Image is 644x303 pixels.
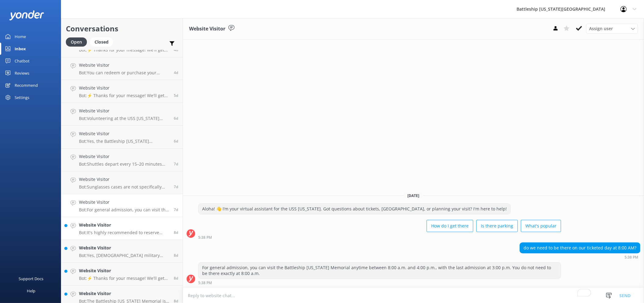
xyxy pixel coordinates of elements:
div: Aug 12 2025 05:38pm (UTC -10:00) Pacific/Honolulu [198,235,561,239]
p: Bot: Shuttles depart every 15–20 minutes starting at 8 am from the [GEOGRAPHIC_DATA]. [79,161,169,167]
span: Aug 14 2025 09:27am (UTC -10:00) Pacific/Honolulu [174,116,178,121]
a: Website VisitorBot:You can redeem or purchase your photos through the website: [URL][DOMAIN_NAME]... [61,57,183,80]
h4: Website Visitor [79,222,169,228]
p: Bot: Yes, the Battleship [US_STATE] Memorial offers a complimentary 35-minute guided tour in Japa... [79,139,169,144]
a: Closed [90,38,116,45]
button: Is there parking [476,220,518,232]
a: Website VisitorBot:⚡ Thanks for your message! We'll get back to you as soon as we can. In the mea... [61,80,183,103]
h4: Website Visitor [79,153,169,160]
div: Recommend [15,79,38,91]
span: Aug 15 2025 03:57pm (UTC -10:00) Pacific/Honolulu [174,70,178,75]
img: yonder-white-logo.png [9,10,44,20]
span: [DATE] [404,193,423,198]
h4: Website Visitor [79,245,169,251]
span: Aug 12 2025 05:38pm (UTC -10:00) Pacific/Honolulu [174,207,178,212]
p: Bot: ⚡ Thanks for your message! We'll get back to you as soon as we can. In the meantime, feel fr... [79,93,169,98]
a: Website VisitorBot:Sunglasses cases are not specifically mentioned in the prohibited items list. ... [61,171,183,194]
div: Help [27,285,35,297]
a: Website VisitorBot:Yes, [DEMOGRAPHIC_DATA] military members receive a discounted rate for general... [61,240,183,263]
h4: Website Visitor [79,199,169,206]
span: Aug 13 2025 08:20am (UTC -10:00) Pacific/Honolulu [174,161,178,167]
a: Website VisitorBot:For general admission, you can visit the Battleship [US_STATE] Memorial anytim... [61,194,183,217]
span: Assign user [589,25,613,32]
div: Assign User [586,24,638,33]
strong: 5:38 PM [198,236,212,239]
strong: 5:38 PM [198,281,212,285]
div: Closed [90,37,113,47]
button: How do I get there [427,220,473,232]
p: Bot: Volunteering at the USS [US_STATE] involves opportunities such as cleaning, sanding, paintin... [79,116,169,121]
div: Settings [15,91,29,104]
h2: Conversations [66,23,178,34]
a: Website VisitorBot:Shuttles depart every 15–20 minutes starting at 8 am from the [GEOGRAPHIC_DATA... [61,149,183,171]
p: Bot: Yes, [DEMOGRAPHIC_DATA] military members receive a discounted rate for general admission tic... [79,253,169,258]
a: Website VisitorBot:Yes, the Battleship [US_STATE] Memorial offers a complimentary 35-minute guide... [61,126,183,149]
h4: Website Visitor [79,85,169,91]
div: do we need to be there on our ticketed day at 8:00 AM? [520,243,640,253]
a: Open [66,38,90,45]
h4: Website Visitor [79,107,169,114]
span: Aug 13 2025 06:48am (UTC -10:00) Pacific/Honolulu [174,184,178,189]
div: Inbox [15,43,26,55]
div: Aug 12 2025 05:38pm (UTC -10:00) Pacific/Honolulu [520,255,640,259]
div: Chatbot [15,55,30,67]
h3: Website Visitor [189,25,225,33]
span: Aug 12 2025 09:04am (UTC -10:00) Pacific/Honolulu [174,253,178,258]
span: Aug 14 2025 04:11pm (UTC -10:00) Pacific/Honolulu [174,93,178,98]
span: Aug 12 2025 05:04am (UTC -10:00) Pacific/Honolulu [174,276,178,281]
div: Open [66,37,87,47]
p: Bot: ⚡ Thanks for your message! We'll get back to you as soon as we can. In the meantime, feel fr... [79,276,169,281]
p: Bot: Sunglasses cases are not specifically mentioned in the prohibited items list. However, any b... [79,184,169,190]
textarea: To enrich screen reader interactions, please activate Accessibility in Grammarly extension settings [183,288,644,303]
div: Aug 12 2025 05:38pm (UTC -10:00) Pacific/Honolulu [198,280,561,285]
a: Website VisitorBot:⚡ Thanks for your message! We'll get back to you as soon as we can. In the mea... [61,263,183,286]
div: For general admission, you can visit the Battleship [US_STATE] Memorial anytime between 8:00 a.m.... [199,262,561,279]
p: Bot: It's highly recommended to reserve tickets or tours to the Battleship [US_STATE] Memorial in... [79,230,169,235]
span: Aug 13 2025 06:39pm (UTC -10:00) Pacific/Honolulu [174,139,178,144]
button: What's popular [521,220,561,232]
h4: Website Visitor [79,62,169,69]
div: Support Docs [19,273,44,285]
div: Reviews [15,67,29,79]
a: Website VisitorBot:It's highly recommended to reserve tickets or tours to the Battleship [US_STAT... [61,217,183,240]
div: Home [15,30,26,43]
h4: Website Visitor [79,130,169,137]
span: Aug 12 2025 10:15am (UTC -10:00) Pacific/Honolulu [174,230,178,235]
p: Bot: For general admission, you can visit the Battleship [US_STATE] Memorial anytime between 8:00... [79,207,169,213]
div: Aloha! 👋 I’m your virtual assistant for the USS [US_STATE]. Got questions about tickets, [GEOGRAP... [199,204,510,214]
p: Bot: You can redeem or purchase your photos through the website: [URL][DOMAIN_NAME]. You'll need ... [79,70,169,76]
h4: Website Visitor [79,267,169,274]
h4: Website Visitor [79,176,169,183]
strong: 5:38 PM [624,255,638,259]
a: Website VisitorBot:Volunteering at the USS [US_STATE] involves opportunities such as cleaning, sa... [61,103,183,126]
h4: Website Visitor [79,290,169,297]
p: Bot: ⚡ Thanks for your message! We'll get back to you as soon as we can. In the meantime, feel fr... [79,47,169,53]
